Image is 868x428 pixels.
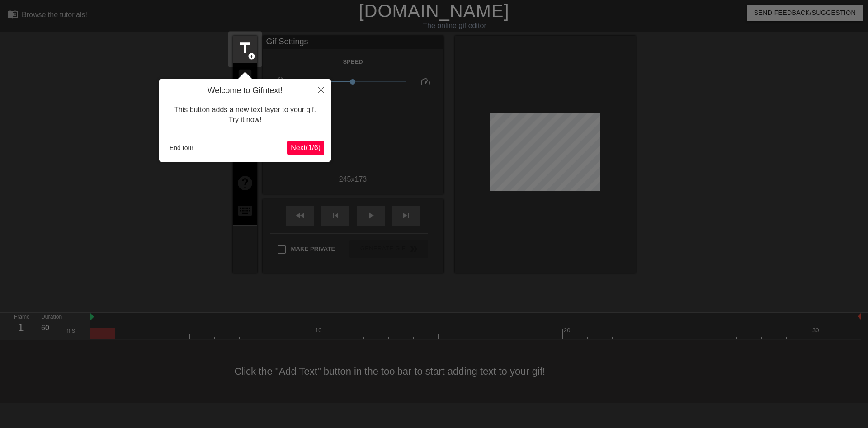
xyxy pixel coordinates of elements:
[287,141,324,155] button: Next
[311,79,331,100] button: Close
[166,96,324,134] div: This button adds a new text layer to your gif. Try it now!
[166,86,324,96] h4: Welcome to Gifntext!
[291,144,321,151] span: Next ( 1 / 6 )
[166,141,197,155] button: End tour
